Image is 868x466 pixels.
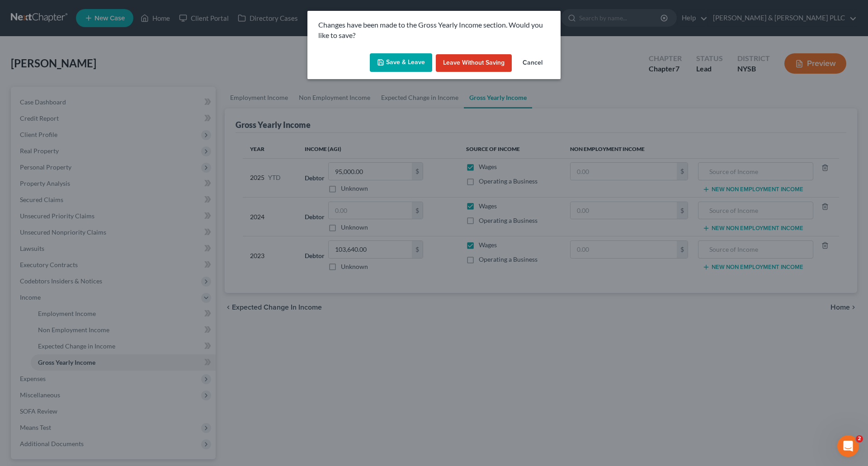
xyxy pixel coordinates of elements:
button: Save & Leave [370,53,432,72]
button: Leave without Saving [436,54,512,72]
p: Changes have been made to the Gross Yearly Income section. Would you like to save? [318,20,550,41]
button: Cancel [515,54,550,72]
iframe: Intercom live chat [837,435,859,457]
span: 2 [856,435,863,442]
